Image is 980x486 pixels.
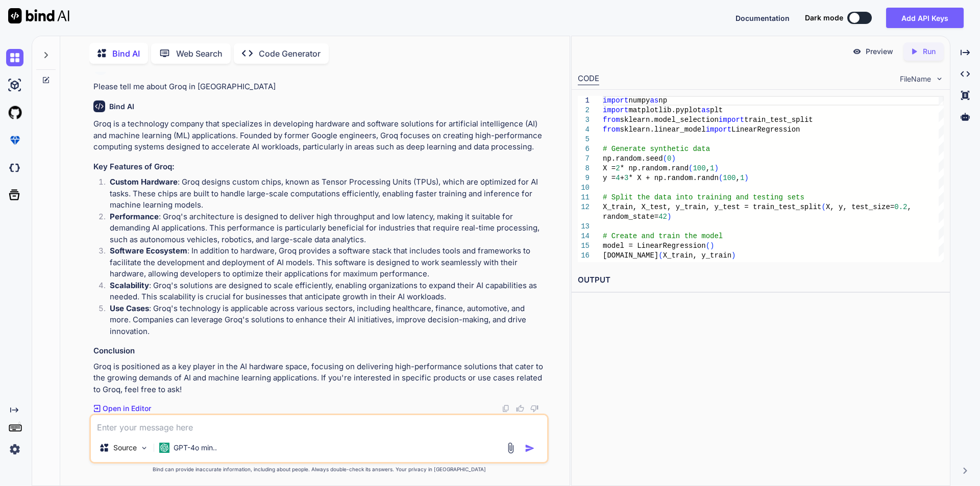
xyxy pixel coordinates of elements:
div: 13 [578,222,590,232]
div: 10 [578,183,590,193]
div: 2 [578,106,590,115]
p: Code Generator [259,47,321,60]
span: , [907,203,911,211]
span: import [718,116,744,124]
span: X_train, X_test, y_train, y_test = train_test_spli [603,203,817,211]
div: 6 [578,144,590,154]
img: GPT-4o mini [159,443,169,453]
span: ) [744,174,748,182]
img: attachment [505,442,517,454]
div: 3 [578,115,590,125]
img: githubLight [6,104,23,121]
span: as [650,96,658,105]
span: Documentation [736,14,790,22]
span: 42 [658,213,667,221]
span: [DOMAIN_NAME] [603,251,658,260]
img: dislike [530,404,538,413]
span: random_state= [603,213,658,221]
span: , [736,174,740,182]
span: from [603,125,620,134]
span: 4 [616,174,620,182]
p: : Groq's architecture is designed to deliver high throughput and low latency, making it suitable ... [110,211,547,246]
h3: Conclusion [93,345,547,357]
img: preview [852,47,862,56]
span: ( [821,203,825,211]
span: 0.2 [894,203,907,211]
span: ( [663,155,667,163]
p: Run [923,46,936,57]
p: : Groq's solutions are designed to scale efficiently, enabling organizations to expand their AI c... [110,280,547,303]
span: FileName [900,74,931,84]
button: Documentation [736,13,790,23]
span: as [701,106,710,114]
strong: Custom Hardware [110,177,178,187]
img: chevron down [935,74,944,83]
span: ) [710,242,714,250]
span: # Create and train the model [603,232,723,240]
p: Groq is a technology company that specializes in developing hardware and software solutions for a... [93,118,547,153]
img: premium [6,132,23,149]
span: numpy [628,96,650,105]
span: import [603,96,628,105]
span: t [817,203,821,211]
span: 3 [624,174,628,182]
span: ) [714,164,718,172]
span: 1 [710,164,714,172]
span: X, y, test_size= [826,203,894,211]
span: 100 [693,164,705,172]
span: ) [667,213,671,221]
span: 2 [616,164,620,172]
img: copy [502,404,510,413]
p: : Groq designs custom chips, known as Tensor Processing Units (TPUs), which are optimized for AI ... [110,176,547,211]
span: * np.random.rand [620,164,688,172]
div: 11 [578,193,590,202]
div: 1 [578,96,590,106]
img: Bind AI [8,8,69,23]
div: 8 [578,164,590,173]
div: 4 [578,125,590,135]
h3: Key Features of Groq: [93,161,547,173]
div: 17 [578,261,590,270]
img: icon [525,443,535,453]
div: 9 [578,173,590,183]
span: sklearn.model_selection [620,116,718,124]
span: LinearRegression [731,125,800,134]
span: import [705,125,731,134]
span: # Split the data into training and testing sets [603,193,804,201]
span: + [620,174,624,182]
p: Source [113,443,137,453]
div: 14 [578,232,590,241]
span: # Generate synthetic data [603,145,710,153]
div: CODE [578,73,599,85]
span: ( [689,164,693,172]
button: Add API Keys [886,8,964,28]
span: ( [658,251,663,260]
span: X = [603,164,616,172]
img: Pick Models [140,444,149,452]
h2: OUTPUT [572,268,950,292]
p: Bind AI [112,47,140,60]
span: y = [603,174,616,182]
span: sklearn.linear_model [620,125,705,134]
span: X_train, y_train [663,251,731,260]
p: Open in Editor [103,403,151,414]
span: 1 [740,174,744,182]
img: darkCloudIdeIcon [6,159,23,176]
span: ( [719,174,723,182]
span: , [705,164,709,172]
p: : Groq's technology is applicable across various sectors, including healthcare, finance, automoti... [110,303,547,338]
span: model = LinearRegression [603,242,706,250]
strong: Use Cases [110,303,149,313]
img: settings [6,441,23,458]
div: 5 [578,135,590,144]
span: import [603,106,628,114]
img: like [516,404,524,413]
img: ai-studio [6,76,23,94]
p: GPT-4o min.. [174,443,217,453]
p: Preview [866,46,893,57]
span: matplotlib.pyplot [628,106,701,114]
span: ( [705,242,709,250]
p: Bind can provide inaccurate information, including about people. Always double-check its answers.... [89,466,549,473]
div: 16 [578,251,590,261]
h6: Bind AI [109,101,134,112]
